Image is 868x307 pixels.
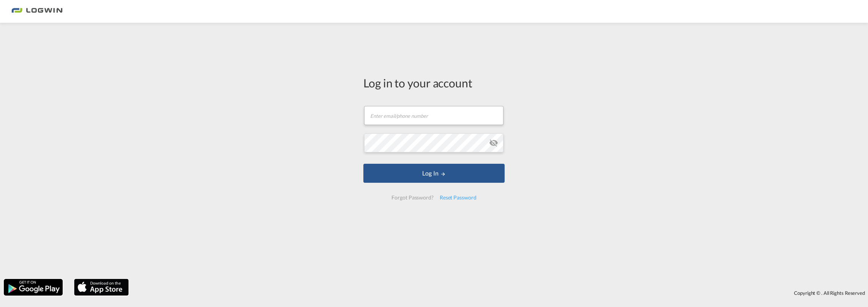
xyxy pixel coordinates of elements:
img: bc73a0e0d8c111efacd525e4c8ad7d32.png [11,3,63,20]
button: LOGIN [363,164,505,183]
md-icon: icon-eye-off [489,138,498,147]
img: apple.png [73,278,129,296]
div: Log in to your account [363,75,505,91]
div: Reset Password [437,191,480,204]
div: Forgot Password? [388,191,436,204]
img: google.png [3,278,63,296]
input: Enter email/phone number [364,106,503,125]
div: Copyright © . All Rights Reserved [133,286,868,299]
